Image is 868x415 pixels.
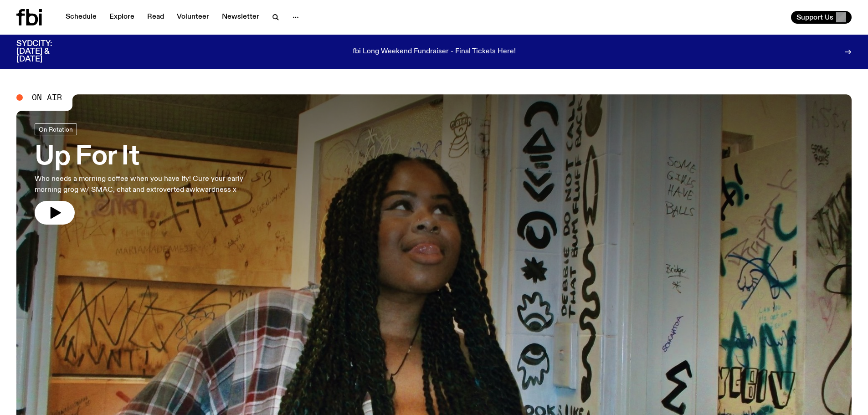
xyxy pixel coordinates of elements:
[104,11,140,24] a: Explore
[216,11,265,24] a: Newsletter
[32,93,62,102] span: On Air
[353,48,516,56] p: fbi Long Weekend Fundraiser - Final Tickets Here!
[796,13,833,21] span: Support Us
[16,40,75,63] h3: SYDCITY: [DATE] & [DATE]
[35,123,77,135] a: On Rotation
[35,123,268,225] a: Up For ItWho needs a morning coffee when you have Ify! Cure your early morning grog w/ SMAC, chat...
[171,11,215,24] a: Volunteer
[35,174,268,195] p: Who needs a morning coffee when you have Ify! Cure your early morning grog w/ SMAC, chat and extr...
[142,11,169,24] a: Read
[39,126,73,133] span: On Rotation
[60,11,102,24] a: Schedule
[35,144,268,170] h3: Up For It
[791,11,852,24] button: Support Us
